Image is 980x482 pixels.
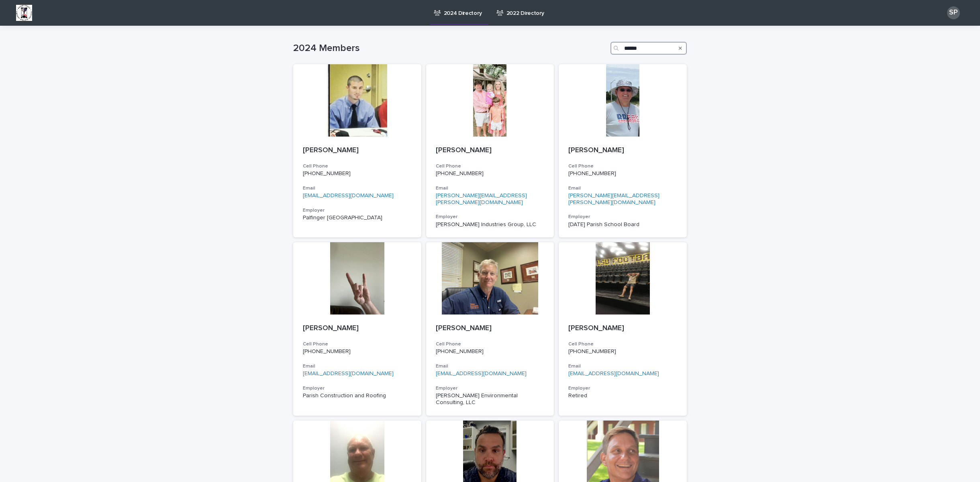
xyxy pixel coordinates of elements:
[436,193,527,205] a: [PERSON_NAME][EMAIL_ADDRESS][PERSON_NAME][DOMAIN_NAME]
[436,341,545,347] h3: Cell Phone
[436,385,545,392] h3: Employer
[436,214,545,220] h3: Employer
[436,146,545,155] p: [PERSON_NAME]
[303,163,412,170] h3: Cell Phone
[436,392,545,406] p: [PERSON_NAME] Environmental Consulting, LLC
[947,6,960,19] div: SP
[303,341,412,347] h3: Cell Phone
[568,214,677,220] h3: Employer
[568,324,677,333] p: [PERSON_NAME]
[436,324,545,333] p: [PERSON_NAME]
[559,64,687,237] a: [PERSON_NAME]Cell Phone[PHONE_NUMBER]Email[PERSON_NAME][EMAIL_ADDRESS][PERSON_NAME][DOMAIN_NAME]E...
[303,349,351,354] a: [PHONE_NUMBER]
[568,221,677,228] p: [DATE] Parish School Board
[303,146,412,155] p: [PERSON_NAME]
[426,64,554,237] a: [PERSON_NAME]Cell Phone[PHONE_NUMBER]Email[PERSON_NAME][EMAIL_ADDRESS][PERSON_NAME][DOMAIN_NAME]E...
[610,42,687,55] input: Search
[568,193,659,205] a: [PERSON_NAME][EMAIL_ADDRESS][PERSON_NAME][DOMAIN_NAME]
[568,349,616,354] a: [PHONE_NUMBER]
[436,163,545,170] h3: Cell Phone
[303,385,412,392] h3: Employer
[436,171,484,176] a: [PHONE_NUMBER]
[568,341,677,347] h3: Cell Phone
[303,392,412,399] p: Parish Construction and Roofing
[303,193,394,198] a: [EMAIL_ADDRESS][DOMAIN_NAME]
[568,171,616,176] a: [PHONE_NUMBER]
[303,363,412,370] h3: Email
[436,185,545,192] h3: Email
[303,207,412,214] h3: Employer
[16,5,32,21] img: BsxibNoaTPe9uU9VL587
[436,349,484,354] a: [PHONE_NUMBER]
[568,185,677,192] h3: Email
[303,214,412,221] p: Palfinger [GEOGRAPHIC_DATA]
[293,43,607,54] h1: 2024 Members
[436,221,545,228] p: [PERSON_NAME] Industries Group, LLC
[303,171,351,176] a: [PHONE_NUMBER]
[568,392,677,399] p: Retired
[436,363,545,370] h3: Email
[568,163,677,170] h3: Cell Phone
[293,64,421,237] a: [PERSON_NAME]Cell Phone[PHONE_NUMBER]Email[EMAIL_ADDRESS][DOMAIN_NAME]EmployerPalfinger [GEOGRAPH...
[568,371,659,376] a: [EMAIL_ADDRESS][DOMAIN_NAME]
[426,242,554,415] a: [PERSON_NAME]Cell Phone[PHONE_NUMBER]Email[EMAIL_ADDRESS][DOMAIN_NAME]Employer[PERSON_NAME] Envir...
[293,242,421,415] a: [PERSON_NAME]Cell Phone[PHONE_NUMBER]Email[EMAIL_ADDRESS][DOMAIN_NAME]EmployerParish Construction...
[559,242,687,415] a: [PERSON_NAME]Cell Phone[PHONE_NUMBER]Email[EMAIL_ADDRESS][DOMAIN_NAME]EmployerRetired
[568,146,677,155] p: [PERSON_NAME]
[303,371,394,376] a: [EMAIL_ADDRESS][DOMAIN_NAME]
[303,324,412,333] p: [PERSON_NAME]
[436,371,527,376] a: [EMAIL_ADDRESS][DOMAIN_NAME]
[568,363,677,370] h3: Email
[568,385,677,392] h3: Employer
[303,185,412,192] h3: Email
